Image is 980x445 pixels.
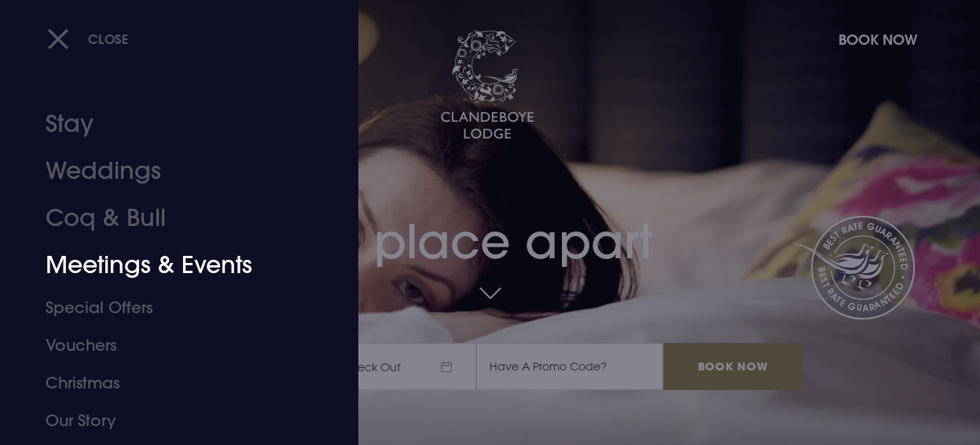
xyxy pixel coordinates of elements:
[47,23,129,55] button: Close
[46,148,292,195] a: Weddings
[88,31,129,47] span: Close
[46,402,292,440] a: Our Story
[46,195,292,242] a: Coq & Bull
[46,289,292,326] a: Special Offers
[46,100,292,148] a: Stay
[46,242,292,289] a: Meetings & Events
[46,364,292,402] a: Christmas
[46,326,292,364] a: Vouchers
